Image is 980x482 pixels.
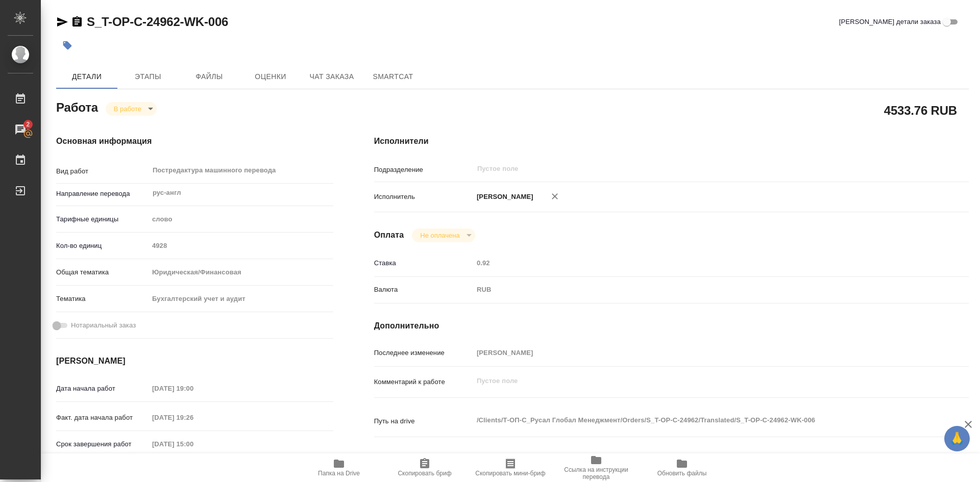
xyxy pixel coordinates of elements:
[56,413,149,423] p: Факт. дата начала работ
[149,381,238,396] input: Пустое поле
[246,70,295,83] span: Оценки
[56,355,333,367] h4: [PERSON_NAME]
[473,256,919,270] input: Пустое поле
[56,384,149,394] p: Дата начала работ
[475,470,545,477] span: Скопировать мини-бриф
[62,70,111,83] span: Детали
[56,189,149,199] p: Направление перевода
[544,185,566,208] button: Удалить исполнителя
[149,410,238,425] input: Пустое поле
[56,97,98,116] h2: Работа
[149,211,333,228] div: слово
[417,231,462,240] button: Не оплачена
[20,119,36,130] span: 2
[56,34,79,57] button: Добавить тэг
[149,238,333,253] input: Пустое поле
[111,105,144,113] button: В работе
[948,428,966,449] span: 🙏
[473,345,919,360] input: Пустое поле
[56,241,149,251] p: Кол-во единиц
[374,229,404,241] h4: Оплата
[884,102,957,119] h2: 4533.76 RUB
[106,102,157,116] div: В работе
[307,70,356,83] span: Чат заказа
[473,412,919,429] textarea: /Clients/Т-ОП-С_Русал Глобал Менеджмент/Orders/S_T-OP-C-24962/Translated/S_T-OP-C-24962-WK-006
[56,214,149,224] p: Тарифные единицы
[56,294,149,304] p: Тематика
[412,229,475,242] div: В работе
[553,453,639,482] button: Ссылка на инструкции перевода
[374,348,473,358] p: Последнее изменение
[374,416,473,426] p: Путь на drive
[839,17,941,27] span: [PERSON_NAME] детали заказа
[149,264,333,281] div: Юридическая/Финансовая
[476,163,895,175] input: Пустое поле
[374,258,473,268] p: Ставка
[382,453,468,482] button: Скопировать бриф
[56,439,149,449] p: Срок завершения работ
[559,466,633,480] span: Ссылка на инструкции перевода
[473,192,533,202] p: [PERSON_NAME]
[124,70,173,83] span: Этапы
[56,16,68,28] button: Скопировать ссылку для ЯМессенджера
[944,426,970,451] button: 🙏
[71,320,136,331] span: Нотариальный заказ
[639,453,725,482] button: Обновить файлы
[3,117,38,142] a: 2
[56,135,333,147] h4: Основная информация
[369,70,418,83] span: SmartCat
[149,290,333,308] div: Бухгалтерский учет и аудит
[657,470,707,477] span: Обновить файлы
[185,70,234,83] span: Файлы
[374,192,473,202] p: Исполнитель
[296,453,382,482] button: Папка на Drive
[318,470,360,477] span: Папка на Drive
[71,16,83,28] button: Скопировать ссылку
[468,453,553,482] button: Скопировать мини-бриф
[87,15,228,29] a: S_T-OP-C-24962-WK-006
[374,135,969,147] h4: Исполнители
[56,166,149,176] p: Вид работ
[56,267,149,277] p: Общая тематика
[374,320,969,332] h4: Дополнительно
[374,165,473,175] p: Подразделение
[374,377,473,387] p: Комментарий к работе
[374,285,473,295] p: Валюта
[398,470,451,477] span: Скопировать бриф
[473,281,919,298] div: RUB
[149,437,238,451] input: Пустое поле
